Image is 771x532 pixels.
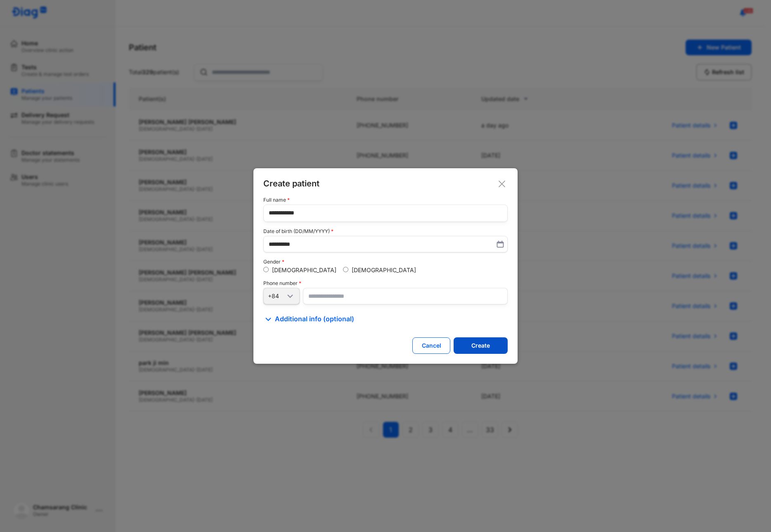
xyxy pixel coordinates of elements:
[471,342,490,349] div: Create
[263,197,508,203] div: Full name
[263,280,508,286] div: Phone number
[272,266,336,273] label: [DEMOGRAPHIC_DATA]
[268,292,285,300] div: +84
[352,266,416,273] label: [DEMOGRAPHIC_DATA]
[263,178,508,189] div: Create patient
[275,314,354,324] span: Additional info (optional)
[263,259,508,265] div: Gender
[263,228,508,234] div: Date of birth (DD/MM/YYYY)
[412,337,450,354] button: Cancel
[454,337,508,354] button: Create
